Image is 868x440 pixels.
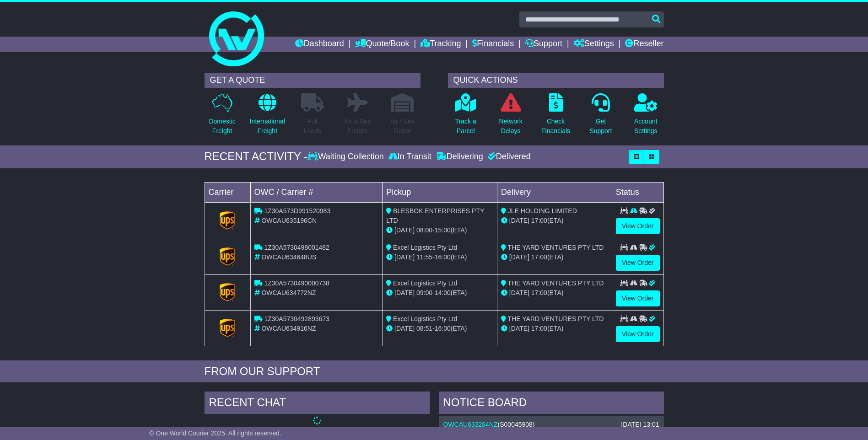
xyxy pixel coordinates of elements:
span: 1Z30A5730492893673 [264,315,329,322]
a: View Order [616,218,660,234]
span: S00045908 [500,421,533,428]
p: Network Delays [499,117,522,136]
img: GetCarrierServiceLogo [220,211,235,230]
span: 17:00 [531,253,547,261]
p: International Freight [250,117,285,136]
div: - (ETA) [386,288,493,298]
a: CheckFinancials [541,93,571,141]
div: - (ETA) [386,324,493,333]
div: RECENT CHAT [205,392,430,416]
img: GetCarrierServiceLogo [220,247,235,266]
p: Full Loads [301,117,324,136]
span: 08:00 [416,226,432,234]
span: OWCAU634648US [261,253,316,261]
div: (ETA) [501,288,608,298]
span: 16:00 [435,325,451,332]
span: 1Z30A5730498001482 [264,244,329,251]
a: Reseller [625,37,663,52]
span: [DATE] [509,253,529,261]
span: 17:00 [531,289,547,296]
p: Get Support [589,117,612,136]
p: Track a Parcel [455,117,476,136]
span: 08:51 [416,325,432,332]
span: 17:00 [531,217,547,224]
a: GetSupport [589,93,612,141]
td: Pickup [383,182,497,202]
span: [DATE] [394,325,415,332]
span: [DATE] [509,217,529,224]
span: 11:55 [416,253,432,261]
span: [DATE] [394,226,415,234]
a: NetworkDelays [498,93,523,141]
span: BLESBOK ENTERPRISES PTY LTD [386,207,484,224]
a: View Order [616,326,660,342]
a: Settings [574,37,614,52]
div: - (ETA) [386,252,493,262]
div: Delivering [434,152,485,162]
span: THE YARD VENTURES PTY LTD [508,244,604,251]
td: Status [612,182,663,202]
p: Account Settings [634,117,658,136]
a: AccountSettings [634,93,658,141]
td: Carrier [205,182,250,202]
span: 15:00 [435,226,451,234]
span: 14:00 [435,289,451,296]
div: Delivered [485,152,531,162]
div: RECENT ACTIVITY - [205,150,308,163]
div: (ETA) [501,324,608,333]
div: (ETA) [501,216,608,225]
span: Excel Logistics Pty Ltd [393,315,457,322]
span: 1Z30A5730490000738 [264,279,329,287]
span: THE YARD VENTURES PTY LTD [508,315,604,322]
a: Tracking [421,37,461,52]
a: Track aParcel [455,93,477,141]
a: Support [525,37,562,52]
td: OWC / Carrier # [250,182,383,202]
div: FROM OUR SUPPORT [205,365,664,378]
span: © One World Courier 2025. All rights reserved. [149,429,281,437]
p: Air / Sea Depot [390,117,415,136]
a: Quote/Book [355,37,409,52]
p: Domestic Freight [209,117,235,136]
div: NOTICE BOARD [439,392,664,416]
span: [DATE] [509,289,529,296]
span: 1Z30A573D991520983 [264,207,330,215]
span: [DATE] [394,289,415,296]
div: - (ETA) [386,225,493,235]
span: 16:00 [435,253,451,261]
div: ( ) [443,421,659,429]
div: In Transit [386,152,434,162]
span: OWCAU635196CN [261,217,317,224]
span: 09:00 [416,289,432,296]
span: Excel Logistics Pty Ltd [393,279,457,287]
div: QUICK ACTIONS [448,73,664,88]
span: [DATE] [509,325,529,332]
a: OWCAU633284NZ [443,421,498,428]
a: Dashboard [295,37,344,52]
span: OWCAU634772NZ [261,289,316,296]
span: OWCAU634916NZ [261,325,316,332]
a: View Order [616,290,660,306]
a: View Order [616,255,660,271]
a: InternationalFreight [249,93,286,141]
div: Waiting Collection [307,152,386,162]
div: GET A QUOTE [205,73,421,88]
p: Check Financials [541,117,570,136]
p: Air & Sea Freight [344,117,371,136]
span: [DATE] [394,253,415,261]
td: Delivery [497,182,612,202]
span: Excel Logistics Pty Ltd [393,244,457,251]
img: GetCarrierServiceLogo [220,319,235,337]
span: THE YARD VENTURES PTY LTD [508,279,604,287]
span: JLE HOLDING LIMITED [508,207,577,215]
div: (ETA) [501,252,608,262]
div: [DATE] 13:01 [621,421,659,429]
span: 17:00 [531,325,547,332]
img: GetCarrierServiceLogo [220,283,235,301]
a: Financials [472,37,514,52]
a: DomesticFreight [208,93,236,141]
